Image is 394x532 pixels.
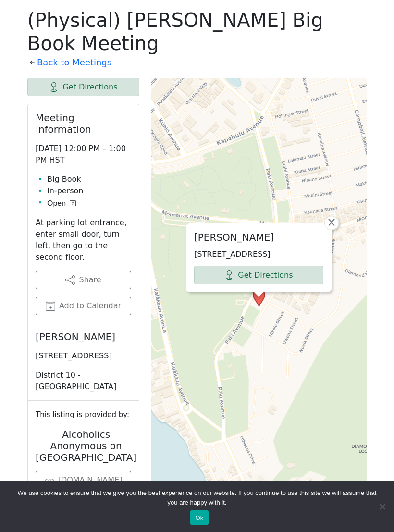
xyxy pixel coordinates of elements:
[36,350,131,362] p: [STREET_ADDRESS]
[377,502,387,511] span: No
[36,297,131,315] button: Add to Calendar
[36,331,131,342] h2: [PERSON_NAME]
[190,510,208,525] button: Ok
[47,198,66,209] span: Open
[36,369,131,393] p: District 10 - [GEOGRAPHIC_DATA]
[324,216,339,230] a: Close popup
[47,185,131,197] li: In-person
[36,112,131,135] h2: Meeting Information
[27,9,367,55] h1: (Physical) [PERSON_NAME] Big Book Meeting
[27,78,139,96] a: Get Directions
[194,249,323,260] p: [STREET_ADDRESS]
[194,231,323,243] h2: [PERSON_NAME]
[327,216,336,228] span: ×
[36,471,131,489] a: [DOMAIN_NAME]
[36,408,131,421] small: This listing is provided by:
[14,488,380,507] span: We use cookies to ensure that we give you the best experience on our website. If you continue to ...
[36,143,131,166] p: [DATE] 12:00 PM – 1:00 PM HST
[37,55,111,70] a: Back to Meetings
[194,266,323,284] a: Get Directions
[36,271,131,289] button: Share
[36,429,136,463] h2: Alcoholics Anonymous on [GEOGRAPHIC_DATA]
[47,198,76,209] button: Open
[47,174,131,185] li: Big Book
[36,217,131,263] p: At parking lot entrance, enter small door, turn left, then go to the second floor.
